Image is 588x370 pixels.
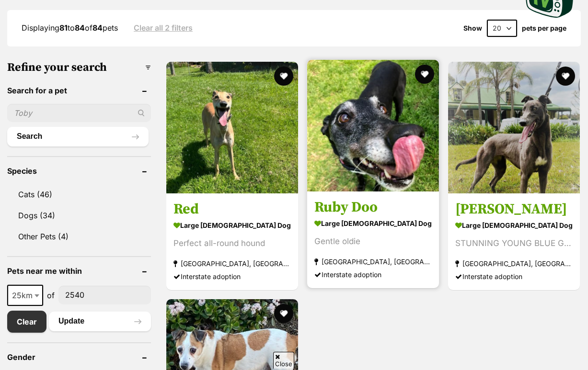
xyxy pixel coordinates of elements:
[274,67,293,86] button: favourite
[47,290,55,301] span: of
[455,218,573,232] strong: large [DEMOGRAPHIC_DATA] Dog
[556,67,575,86] button: favourite
[455,237,573,250] div: STUNNING YOUNG BLUE GIRL
[7,61,151,74] h3: Refine your search
[92,23,103,33] strong: 84
[7,311,46,333] a: Clear
[59,23,68,33] strong: 81
[522,24,566,32] label: pets per page
[7,267,151,275] header: Pets near me within
[7,104,151,122] input: Toby
[314,268,432,281] div: Interstate adoption
[455,200,573,218] h3: [PERSON_NAME]
[49,312,151,331] button: Update
[173,237,291,250] div: Perfect all-round hound
[173,257,291,270] strong: [GEOGRAPHIC_DATA], [GEOGRAPHIC_DATA]
[8,289,42,302] span: 25km
[463,24,482,32] span: Show
[455,270,573,283] div: Interstate adoption
[173,270,291,283] div: Interstate adoption
[455,257,573,270] strong: [GEOGRAPHIC_DATA], [GEOGRAPHIC_DATA]
[22,23,118,33] span: Displaying to of pets
[273,352,294,369] span: Close
[448,193,580,290] a: [PERSON_NAME] large [DEMOGRAPHIC_DATA] Dog STUNNING YOUNG BLUE GIRL [GEOGRAPHIC_DATA], [GEOGRAPHI...
[7,127,149,146] button: Search
[166,62,298,193] img: Red - Greyhound Dog
[75,23,85,33] strong: 84
[173,200,291,218] h3: Red
[307,60,439,191] img: Ruby Doo - Greyhound Dog
[314,198,432,216] h3: Ruby Doo
[7,167,151,175] header: Species
[415,65,434,84] button: favourite
[7,353,151,361] header: Gender
[307,191,439,288] a: Ruby Doo large [DEMOGRAPHIC_DATA] Dog Gentle oldie [GEOGRAPHIC_DATA], [GEOGRAPHIC_DATA] Interstat...
[7,205,151,225] a: Dogs (34)
[166,193,298,290] a: Red large [DEMOGRAPHIC_DATA] Dog Perfect all-round hound [GEOGRAPHIC_DATA], [GEOGRAPHIC_DATA] Int...
[314,235,432,248] div: Gentle oldie
[134,23,193,32] a: Clear all 2 filters
[274,304,293,323] button: favourite
[58,286,151,304] input: postcode
[7,86,151,95] header: Search for a pet
[7,285,43,306] span: 25km
[314,255,432,268] strong: [GEOGRAPHIC_DATA], [GEOGRAPHIC_DATA]
[448,62,580,193] img: Elsa - Greyhound Dog
[314,216,432,230] strong: large [DEMOGRAPHIC_DATA] Dog
[7,184,151,204] a: Cats (46)
[173,218,291,232] strong: large [DEMOGRAPHIC_DATA] Dog
[7,226,151,247] a: Other Pets (4)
